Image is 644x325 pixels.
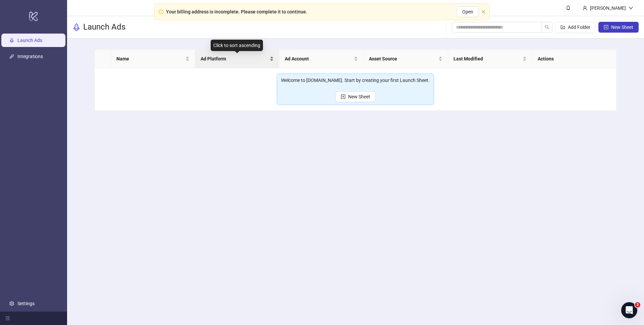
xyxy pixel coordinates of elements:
[341,94,345,99] span: plus-square
[457,6,479,17] button: Open
[111,50,195,68] th: Name
[481,10,485,14] button: close
[211,40,263,51] div: Click to sort ascending
[545,25,549,30] span: search
[369,55,437,62] span: Asset Source
[195,50,279,68] th: Ad Platform
[568,25,590,30] span: Add Folder
[448,50,532,68] th: Last Modified
[201,55,268,62] span: Ad Platform
[621,302,637,318] iframe: Intercom live chat
[566,5,571,10] span: bell
[560,25,565,30] span: folder-add
[583,6,587,10] span: user
[5,316,10,321] span: menu-fold
[364,50,448,68] th: Asset Source
[348,94,370,99] span: New Sheet
[17,54,43,59] a: Integrations
[481,10,485,14] span: close
[462,9,473,14] span: Open
[635,302,640,308] span: 2
[17,38,42,43] a: Launch Ads
[17,301,35,306] a: Settings
[598,22,639,33] button: New Sheet
[555,22,596,33] button: Add Folder
[281,77,430,84] div: Welcome to [DOMAIN_NAME]. Start by creating your first Launch Sheet.
[166,8,307,15] div: Your billing address is incomplete. Please complete it to continue.
[532,50,616,68] th: Actions
[285,55,353,62] span: Ad Account
[72,23,80,31] span: rocket
[604,25,608,30] span: plus-square
[116,55,184,62] span: Name
[159,9,163,14] span: exclamation-circle
[335,91,376,102] button: New Sheet
[83,22,125,33] h3: Launch Ads
[587,4,629,12] div: [PERSON_NAME]
[453,55,521,62] span: Last Modified
[611,25,633,30] span: New Sheet
[629,6,633,10] span: down
[279,50,364,68] th: Ad Account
